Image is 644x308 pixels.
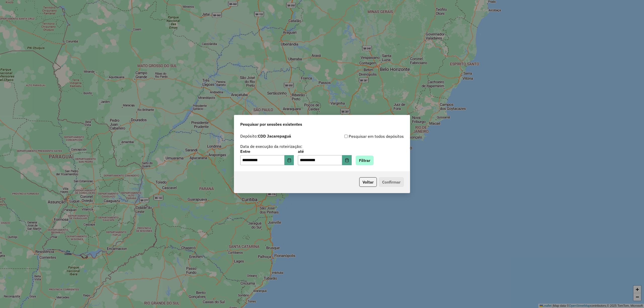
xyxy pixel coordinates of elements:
[322,133,404,139] div: Pesquisar em todos depósitos
[356,156,374,165] button: Filtrar
[359,177,377,187] button: Voltar
[285,155,294,165] button: Choose Date
[298,148,351,154] label: até
[240,133,291,139] label: Depósito:
[240,143,302,149] label: Data de execução da roteirização:
[240,148,294,154] label: Entre
[258,134,291,139] strong: CDD Jacarepaguá
[342,155,352,165] button: Choose Date
[240,121,302,127] span: Pesquisar por sessões existentes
